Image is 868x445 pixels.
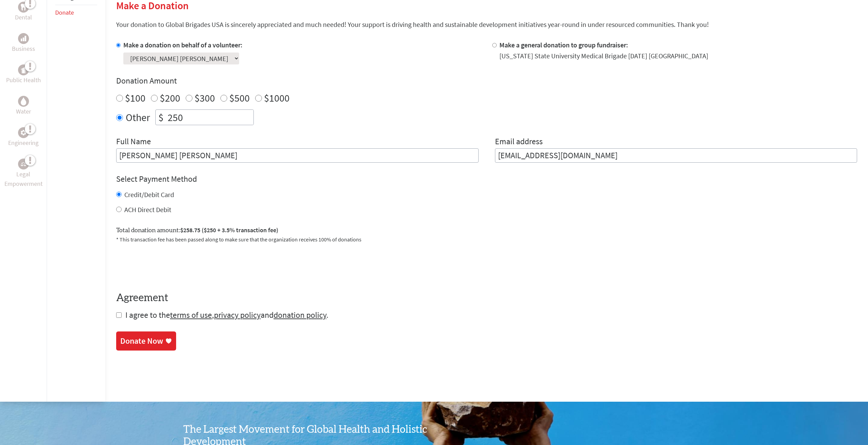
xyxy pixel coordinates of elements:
[124,190,174,199] label: Credit/Debit Card
[18,2,29,13] div: Dental
[12,33,35,54] a: BusinessBusiness
[180,226,278,234] span: $258.75 ($250 + 3.5% transaction fee)
[125,91,145,104] label: $100
[116,252,220,278] iframe: reCAPTCHA
[229,91,250,104] label: $500
[18,33,29,44] div: Business
[499,41,628,49] label: Make a general donation to group fundraiser:
[116,148,479,163] input: Enter Full Name
[21,36,26,41] img: Business
[18,96,29,107] div: Water
[116,20,857,29] p: Your donation to Global Brigades USA is sincerely appreciated and much needed! Your support is dr...
[16,96,31,116] a: WaterWater
[16,107,31,116] p: Water
[1,159,45,189] a: Legal EmpowermentLegal Empowerment
[6,64,41,85] a: Public HealthPublic Health
[495,148,857,163] input: Your Email
[21,162,26,166] img: Legal Empowerment
[123,41,243,49] label: Make a donation on behalf of a volunteer:
[116,331,176,351] a: Donate Now
[12,44,35,54] p: Business
[55,9,74,16] a: Donate
[1,169,45,189] p: Legal Empowerment
[116,292,857,304] h4: Agreement
[116,174,857,184] h4: Select Payment Method
[8,127,38,148] a: EngineeringEngineering
[124,205,171,214] label: ACH Direct Debit
[18,64,29,75] div: Public Health
[116,136,151,148] label: Full Name
[8,138,38,148] p: Engineering
[15,13,32,22] p: Dental
[495,136,543,148] label: Email address
[156,110,166,125] div: $
[18,159,29,169] div: Legal Empowerment
[195,91,215,104] label: $300
[160,91,180,104] label: $200
[170,310,212,320] a: terms of use
[264,91,290,104] label: $1000
[126,109,150,125] label: Other
[125,310,328,320] span: I agree to the , and .
[120,336,163,346] div: Donate Now
[21,97,26,105] img: Water
[55,5,97,20] li: Donate
[274,310,326,320] a: donation policy
[116,225,278,235] label: Total donation amount:
[214,310,261,320] a: privacy policy
[21,4,26,10] img: Dental
[21,66,26,73] img: Public Health
[18,127,29,138] div: Engineering
[116,75,857,86] h4: Donation Amount
[116,235,857,243] p: * This transaction fee has been passed along to make sure that the organization receives 100% of ...
[15,2,32,22] a: DentalDental
[21,130,26,135] img: Engineering
[6,75,41,85] p: Public Health
[499,51,708,61] div: [US_STATE] State University Medical Brigade [DATE] [GEOGRAPHIC_DATA]
[166,110,253,125] input: Enter Amount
